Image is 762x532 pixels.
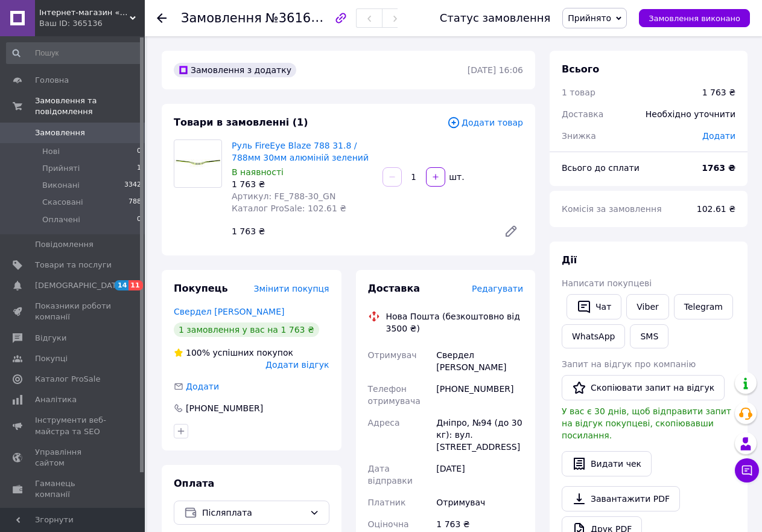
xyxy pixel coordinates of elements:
[39,7,130,18] span: Інтернет-магазин «Велогранд»
[562,88,595,97] span: 1 товар
[368,464,413,486] span: Дата відправки
[702,131,735,141] span: Додати
[232,191,335,201] span: Артикул: FE_788-30_GN
[35,478,112,500] span: Гаманець компанії
[137,146,141,157] span: 0
[562,486,680,511] a: Завантажити PDF
[638,101,743,127] div: Необхідно уточнити
[562,451,652,476] button: Видати чек
[434,344,525,378] div: Свердел [PERSON_NAME]
[702,163,735,173] b: 1763 ₴
[42,163,80,174] span: Прийняті
[499,219,523,243] a: Редагувати
[35,394,77,405] span: Аналітика
[35,301,112,322] span: Показники роботи компанії
[232,204,346,213] span: Каталог ProSale: 102.61 ₴
[42,146,60,157] span: Нові
[137,214,141,225] span: 0
[174,283,228,294] span: Покупець
[562,109,603,119] span: Доставка
[174,63,296,77] div: Замовлення з додатку
[137,163,141,174] span: 1
[232,167,284,177] span: В наявності
[674,294,733,319] a: Telegram
[440,12,551,24] div: Статус замовлення
[630,324,668,348] button: SMS
[35,95,145,117] span: Замовлення та повідомлення
[174,347,293,359] div: успішних покупок
[639,9,750,27] button: Замовлення виконано
[368,498,406,507] span: Платник
[6,42,142,64] input: Пошук
[562,375,725,400] button: Скопіювати запит на відгук
[472,284,523,293] span: Редагувати
[115,280,129,290] span: 14
[185,402,264,414] div: [PHONE_NUMBER]
[383,310,527,335] div: Нова Пошта (безкоштовно від 3500 ₴)
[368,384,421,406] span: Телефон отримувача
[562,278,652,288] span: Написати покупцеві
[35,415,112,437] span: Інструменти веб-майстра та SEO
[174,117,308,128] span: Товари в замовленні (1)
[562,406,731,440] span: У вас є 30 днів, щоб відправити запит на відгук покупцеві, скопіювавши посилання.
[35,127,85,138] span: Замовлення
[232,141,369,162] a: Руль FireEye Blaze 788 31.8 / 788мм 30мм алюміній зелений
[35,260,112,271] span: Товари та послуги
[265,360,329,370] span: Додати відгук
[562,254,577,266] span: Дії
[227,223,494,240] div: 1 763 ₴
[174,148,221,180] img: Руль FireEye Blaze 788 31.8 / 788мм 30мм алюміній зелений
[434,378,525,412] div: [PHONE_NUMBER]
[42,214,80,225] span: Оплачені
[35,374,100,385] span: Каталог ProSale
[735,458,759,482] button: Чат з покупцем
[35,239,94,250] span: Повідомлення
[202,506,305,519] span: Післяплата
[562,63,599,75] span: Всього
[368,283,421,294] span: Доставка
[39,18,145,29] div: Ваш ID: 365136
[124,180,141,191] span: 3342
[157,12,167,24] div: Повернутися назад
[562,131,596,141] span: Знижка
[368,418,400,428] span: Адреса
[35,280,124,291] span: [DEMOGRAPHIC_DATA]
[35,353,68,364] span: Покупці
[434,412,525,458] div: Дніпро, №94 (до 30 кг): вул. [STREET_ADDRESS]
[568,13,611,23] span: Прийнято
[447,116,523,129] span: Додати товар
[702,86,735,98] div: 1 763 ₴
[368,350,417,360] span: Отримувач
[434,492,525,513] div: Отримувач
[562,324,625,348] a: WhatsApp
[129,197,141,208] span: 788
[232,178,373,190] div: 1 763 ₴
[697,204,735,214] span: 102.61 ₴
[35,333,66,344] span: Відгуки
[129,280,142,290] span: 11
[174,478,214,489] span: Оплата
[174,322,319,337] div: 1 замовлення у вас на 1 763 ₴
[174,307,285,316] a: Свердел [PERSON_NAME]
[35,75,69,86] span: Головна
[626,294,668,319] a: Viber
[35,447,112,469] span: Управління сайтом
[42,197,83,208] span: Скасовані
[42,180,80,191] span: Виконані
[562,204,662,214] span: Комісія за замовлення
[446,171,466,183] div: шт.
[186,348,210,357] span: 100%
[186,382,219,391] span: Додати
[649,14,740,23] span: Замовлення виконано
[434,458,525,492] div: [DATE]
[562,359,696,369] span: Запит на відгук про компанію
[567,294,621,319] button: Чат
[562,163,640,173] span: Всього до сплати
[254,284,329,293] span: Змінити покупця
[265,10,351,25] span: №361638688
[468,65,523,75] time: [DATE] 16:06
[181,11,262,25] span: Замовлення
